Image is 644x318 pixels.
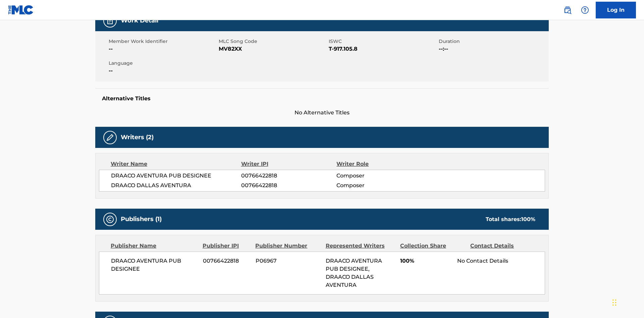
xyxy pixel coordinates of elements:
[563,6,572,14] img: search
[326,242,395,250] div: Represented Writers
[111,160,241,168] div: Writer Name
[111,257,198,273] span: DRAACO AVENTURA PUB DESIGNEE
[106,215,114,223] img: Publishers
[111,172,241,180] span: DRAACO AVENTURA PUB DESIGNEE
[256,257,321,265] span: P06967
[109,38,217,45] span: Member Work Identifier
[102,95,542,102] h5: Alternative Titles
[581,6,589,14] img: help
[336,181,423,190] span: Composer
[578,3,592,17] div: Help
[486,215,535,223] div: Total shares:
[596,2,636,18] a: Log In
[439,45,547,53] span: --:--
[109,60,217,67] span: Language
[106,134,114,142] img: Writers
[400,257,452,265] span: 100%
[457,257,545,265] div: No Contact Details
[121,215,162,223] h5: Publishers (1)
[8,5,34,15] img: MLC Logo
[612,293,616,313] div: Drag
[121,134,154,141] h5: Writers (2)
[255,242,320,250] div: Publisher Number
[109,67,217,75] span: --
[111,242,198,250] div: Publisher Name
[329,38,437,45] span: ISWC
[336,172,423,180] span: Composer
[400,242,465,250] div: Collection Share
[106,17,114,25] img: Work Detail
[470,242,535,250] div: Contact Details
[241,181,336,190] span: 00766422818
[219,38,327,45] span: MLC Song Code
[336,160,423,168] div: Writer Role
[121,17,158,24] h5: Work Detail
[521,216,535,222] span: 100 %
[109,45,217,53] span: --
[219,45,327,53] span: MV82XX
[241,172,336,180] span: 00766422818
[203,257,251,265] span: 00766422818
[610,286,644,318] iframe: Chat Widget
[241,160,337,168] div: Writer IPI
[439,38,547,45] span: Duration
[203,242,250,250] div: Publisher IPI
[326,258,382,288] span: DRAACO AVENTURA PUB DESIGNEE, DRAACO DALLAS AVENTURA
[329,45,437,53] span: T-917.105.8
[111,181,241,190] span: DRAACO DALLAS AVENTURA
[95,109,549,117] span: No Alternative Titles
[561,3,574,17] a: Public Search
